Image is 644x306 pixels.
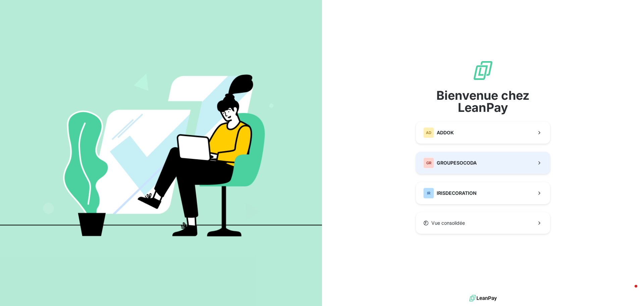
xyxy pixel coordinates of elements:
[469,293,497,303] img: logo
[437,190,477,196] span: IRISDECORATION
[437,129,454,136] span: ADDOK
[416,152,550,174] button: GRGROUPESOCODA
[416,182,550,204] button: IRIRISDECORATION
[423,158,434,168] div: GR
[416,212,550,234] button: Vue consolidée
[416,122,550,144] button: ADADDOK
[416,89,550,114] span: Bienvenue chez LeanPay
[621,283,637,299] iframe: Intercom live chat
[423,127,434,138] div: AD
[437,160,477,166] span: GROUPESOCODA
[431,220,465,226] span: Vue consolidée
[472,60,494,81] img: logo sigle
[423,188,434,199] div: IR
